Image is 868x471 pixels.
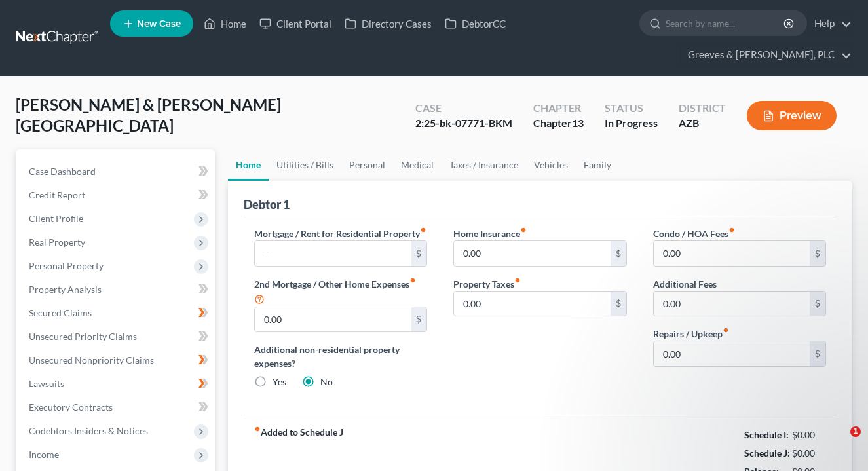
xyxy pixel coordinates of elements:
label: Home Insurance [453,227,527,240]
a: Taxes / Insurance [442,149,526,181]
div: $ [810,241,825,266]
span: Property Analysis [29,284,102,295]
button: Preview [747,101,837,130]
input: -- [255,307,411,332]
input: -- [454,292,610,316]
strong: Schedule J: [744,447,790,459]
div: $ [411,241,427,266]
div: $ [411,307,427,332]
a: Credit Report [18,183,215,207]
div: Status [605,101,658,116]
a: Personal [341,149,393,181]
span: [PERSON_NAME] & [PERSON_NAME][GEOGRAPHIC_DATA] [16,95,281,135]
a: Executory Contracts [18,396,215,419]
a: Client Portal [253,12,338,35]
label: 2nd Mortgage / Other Home Expenses [254,277,427,307]
div: $ [810,292,825,316]
a: Utilities / Bills [269,149,341,181]
input: -- [654,241,810,266]
label: Condo / HOA Fees [653,227,735,240]
a: DebtorCC [438,12,512,35]
a: Family [576,149,619,181]
input: -- [654,341,810,366]
span: Personal Property [29,260,104,271]
a: Unsecured Nonpriority Claims [18,349,215,372]
a: Medical [393,149,442,181]
a: Unsecured Priority Claims [18,325,215,349]
i: fiber_manual_record [420,227,426,233]
span: Executory Contracts [29,402,113,413]
div: Debtor 1 [244,197,290,212]
input: -- [454,241,610,266]
span: 1 [850,426,861,437]
i: fiber_manual_record [254,426,261,432]
a: Property Analysis [18,278,215,301]
strong: Schedule I: [744,429,789,440]
label: Additional non-residential property expenses? [254,343,427,370]
label: Yes [273,375,286,388]
label: Property Taxes [453,277,521,291]
span: 13 [572,117,584,129]
a: Secured Claims [18,301,215,325]
a: Greeves & [PERSON_NAME], PLC [681,43,852,67]
a: Home [197,12,253,35]
span: Unsecured Nonpriority Claims [29,354,154,366]
div: $ [611,241,626,266]
a: Vehicles [526,149,576,181]
div: $0.00 [792,447,827,460]
div: Case [415,101,512,116]
span: Income [29,449,59,460]
a: Lawsuits [18,372,215,396]
span: Credit Report [29,189,85,200]
div: $ [810,341,825,366]
div: Chapter [533,116,584,131]
input: -- [654,292,810,316]
i: fiber_manual_record [409,277,416,284]
div: Chapter [533,101,584,116]
div: In Progress [605,116,658,131]
label: Additional Fees [653,277,717,291]
label: Mortgage / Rent for Residential Property [254,227,426,240]
a: Case Dashboard [18,160,215,183]
span: Secured Claims [29,307,92,318]
a: Help [808,12,852,35]
span: Case Dashboard [29,166,96,177]
input: Search by name... [666,11,785,35]
iframe: Intercom live chat [823,426,855,458]
div: District [679,101,726,116]
div: AZB [679,116,726,131]
div: 2:25-bk-07771-BKM [415,116,512,131]
span: Lawsuits [29,378,64,389]
a: Home [228,149,269,181]
label: No [320,375,333,388]
span: Codebtors Insiders & Notices [29,425,148,436]
div: $0.00 [792,428,827,442]
span: Client Profile [29,213,83,224]
span: Real Property [29,236,85,248]
label: Repairs / Upkeep [653,327,729,341]
input: -- [255,241,411,266]
div: $ [611,292,626,316]
a: Directory Cases [338,12,438,35]
i: fiber_manual_record [520,227,527,233]
i: fiber_manual_record [728,227,735,233]
i: fiber_manual_record [723,327,729,333]
i: fiber_manual_record [514,277,521,284]
span: Unsecured Priority Claims [29,331,137,342]
span: New Case [137,19,181,29]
